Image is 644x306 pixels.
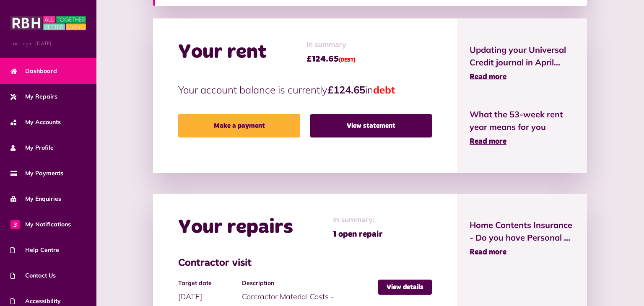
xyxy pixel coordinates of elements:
[306,39,356,51] span: In summary
[10,220,71,229] span: My Notifications
[178,82,431,97] p: Your account balance is currently in
[10,246,59,254] span: Help Centre
[470,108,574,148] a: What the 53-week rent year means for you Read more
[339,58,356,63] span: (DEBT)
[333,215,383,226] span: In summary:
[178,280,237,287] h4: Target date
[310,114,432,137] a: View statement
[10,169,63,178] span: My Payments
[470,108,574,133] span: What the 53-week rent year means for you
[327,83,365,96] strong: £124.65
[10,143,54,152] span: My Profile
[470,219,574,244] span: Home Contents Insurance - Do you have Personal ...
[470,44,574,69] span: Updating your Universal Credit journal in April...
[10,40,86,47] span: Last login: [DATE]
[10,271,56,280] span: Contact Us
[10,15,86,31] img: MyRBH
[178,40,267,65] h2: Your rent
[470,44,574,83] a: Updating your Universal Credit journal in April... Read more
[242,280,374,287] h4: Description
[470,249,506,256] span: Read more
[178,114,300,137] a: Make a payment
[10,67,57,75] span: Dashboard
[333,228,383,241] span: 1 open repair
[178,280,241,302] div: [DATE]
[10,118,61,127] span: My Accounts
[470,73,506,81] span: Read more
[10,92,57,101] span: My Repairs
[306,53,356,65] span: £124.65
[178,215,293,240] h2: Your repairs
[470,219,574,258] a: Home Contents Insurance - Do you have Personal ... Read more
[378,280,432,295] a: View details
[470,138,506,145] span: Read more
[10,194,61,203] span: My Enquiries
[10,220,20,229] span: 3
[373,83,395,96] span: debt
[242,280,378,302] div: Contractor Material Costs -
[178,257,431,270] h3: Contractor visit
[10,297,61,306] span: Accessibility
